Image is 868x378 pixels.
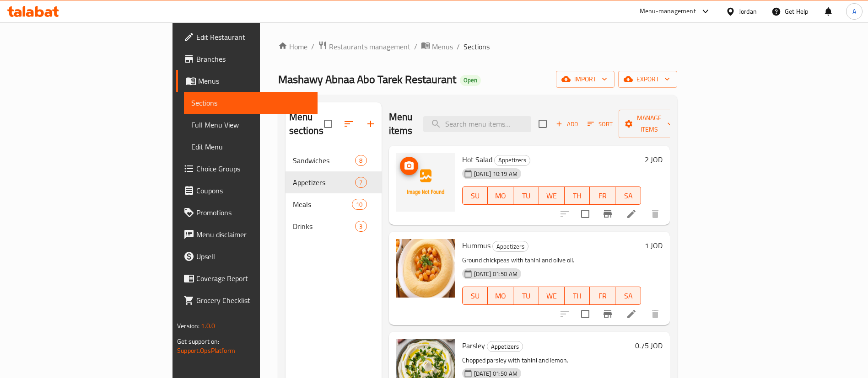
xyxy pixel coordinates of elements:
[356,178,366,187] span: 7
[644,203,666,225] button: delete
[593,289,612,303] span: FR
[470,369,521,378] span: [DATE] 01:50 AM
[543,289,561,303] span: WE
[563,74,607,85] span: import
[590,287,615,305] button: FR
[645,153,663,166] h6: 2 JOD
[739,6,757,16] div: Jordan
[329,41,410,52] span: Restaurants management
[176,267,318,289] a: Coverage Report
[568,289,587,303] span: TH
[293,177,356,188] span: Appetizers
[176,245,318,267] a: Upsell
[539,186,565,205] button: WE
[462,287,488,305] button: SU
[852,6,856,16] span: A
[396,153,455,212] img: Hot Salad
[355,177,367,188] div: items
[491,189,510,202] span: MO
[462,186,488,205] button: SU
[487,341,523,352] div: Appetizers
[286,149,382,171] div: Sandwiches8
[517,189,535,202] span: TU
[488,287,513,305] button: MO
[196,53,310,64] span: Branches
[565,186,590,205] button: TH
[619,289,637,303] span: SA
[196,251,310,262] span: Upsell
[470,170,521,178] span: [DATE] 10:19 AM
[201,320,215,332] span: 1.0.0
[338,113,360,135] span: Sort sections
[286,171,382,193] div: Appetizers7
[176,70,318,92] a: Menus
[196,163,310,174] span: Choice Groups
[196,185,310,196] span: Coupons
[293,221,356,232] span: Drinks
[389,110,413,138] h2: Menu items
[626,112,673,135] span: Manage items
[396,239,455,298] img: Hummus
[495,155,530,165] span: Appetizers
[517,289,535,303] span: TU
[196,229,310,240] span: Menu disclaimer
[457,41,460,52] li: /
[533,114,552,133] span: Select section
[318,114,338,133] span: Select all sections
[588,119,613,129] span: Sort
[176,224,318,245] a: Menu disclaimer
[493,241,528,252] span: Appetizers
[414,41,417,52] li: /
[543,189,561,202] span: WE
[460,75,481,86] div: Open
[619,189,637,202] span: SA
[423,116,531,132] input: search
[466,189,485,202] span: SU
[644,303,666,325] button: delete
[400,157,418,175] button: upload picture
[196,295,310,306] span: Grocery Checklist
[640,6,696,17] div: Menu-management
[184,92,318,114] a: Sections
[462,239,491,252] span: Hummus
[184,114,318,136] a: Full Menu View
[184,136,318,158] a: Edit Menu
[556,71,615,88] button: import
[593,189,612,202] span: FR
[487,341,523,352] span: Appetizers
[177,320,199,332] span: Version:
[356,222,366,231] span: 3
[176,158,318,180] a: Choice Groups
[198,75,310,86] span: Menus
[293,155,356,166] span: Sandwiches
[492,241,528,252] div: Appetizers
[352,200,366,209] span: 10
[176,180,318,202] a: Coupons
[360,113,382,135] button: Add section
[619,110,680,138] button: Manage items
[462,339,485,352] span: Parsley
[576,304,595,324] span: Select to update
[176,26,318,48] a: Edit Restaurant
[462,255,641,266] p: Ground chickpeas with tahini and olive oil.
[466,289,485,303] span: SU
[191,141,310,152] span: Edit Menu
[590,186,615,205] button: FR
[513,287,539,305] button: TU
[470,270,521,278] span: [DATE] 01:50 AM
[176,289,318,311] a: Grocery Checklist
[191,119,310,130] span: Full Menu View
[177,345,235,357] a: Support.OpsPlatform
[286,193,382,215] div: Meals10
[462,355,631,366] p: Chopped parsley with tahini and lemon.
[352,199,367,210] div: items
[462,153,492,166] span: Hot Salad
[293,199,352,210] div: Meals
[464,41,490,52] span: Sections
[278,41,677,53] nav: breadcrumb
[421,41,453,53] a: Menus
[278,69,456,90] span: Mashawy Abnaa Abo Tarek Restaurant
